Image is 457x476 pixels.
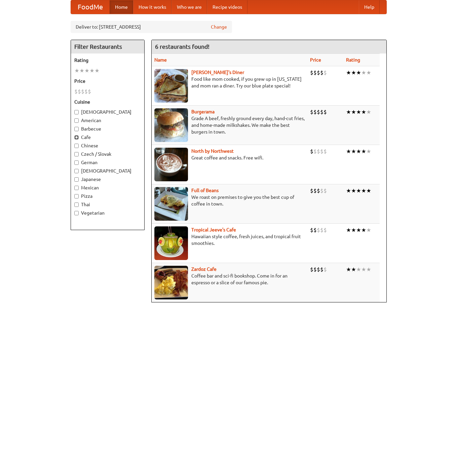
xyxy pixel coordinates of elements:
[74,144,79,148] input: Chinese
[191,148,234,154] a: North by Northwest
[323,148,327,155] li: $
[351,187,356,194] li: ★
[310,266,313,273] li: $
[191,70,244,75] a: [PERSON_NAME]'s Diner
[313,187,317,194] li: $
[74,201,141,208] label: Thai
[74,99,141,105] h5: Cuisine
[366,266,371,273] li: ★
[310,187,313,194] li: $
[79,67,84,74] li: ★
[361,226,366,234] li: ★
[74,110,79,114] input: [DEMOGRAPHIC_DATA]
[313,69,317,76] li: $
[74,152,79,156] input: Czech / Slovak
[346,108,351,116] li: ★
[74,127,79,131] input: Barbecue
[78,88,81,95] li: $
[74,168,141,174] label: [DEMOGRAPHIC_DATA]
[323,226,327,234] li: $
[320,108,323,116] li: $
[154,108,188,142] img: burgerama.jpg
[154,76,305,89] p: Food like mom cooked, if you grew up in [US_STATE] and mom ran a diner. Try our blue plate special!
[323,187,327,194] li: $
[154,57,167,63] a: Name
[74,210,141,216] label: Vegetarian
[154,187,188,221] img: beans.jpg
[346,57,360,63] a: Rating
[191,227,236,232] b: Tropical Jeeve's Cafe
[310,226,313,234] li: $
[94,67,100,74] li: ★
[356,266,361,273] li: ★
[346,226,351,234] li: ★
[366,69,371,76] li: ★
[310,57,321,63] a: Price
[74,184,141,191] label: Mexican
[71,40,144,53] h4: Filter Restaurants
[74,169,79,173] input: [DEMOGRAPHIC_DATA]
[89,67,94,74] li: ★
[71,21,232,33] div: Deliver to: [STREET_ADDRESS]
[207,0,247,14] a: Recipe videos
[154,194,305,207] p: We roast on premises to give you the best cup of coffee in town.
[74,67,79,74] li: ★
[346,187,351,194] li: ★
[74,125,141,132] label: Barbecue
[361,69,366,76] li: ★
[74,160,79,165] input: German
[74,186,79,190] input: Mexican
[356,69,361,76] li: ★
[110,0,133,14] a: Home
[313,148,317,155] li: $
[74,211,79,215] input: Vegetarian
[346,266,351,273] li: ★
[74,151,141,157] label: Czech / Slovak
[351,69,356,76] li: ★
[366,187,371,194] li: ★
[356,187,361,194] li: ★
[71,0,110,14] a: FoodMe
[74,109,141,115] label: [DEMOGRAPHIC_DATA]
[191,109,215,114] a: Burgerama
[313,108,317,116] li: $
[366,108,371,116] li: ★
[74,134,141,141] label: Cafe
[317,108,320,116] li: $
[74,117,141,124] label: American
[346,148,351,155] li: ★
[81,88,84,95] li: $
[320,148,323,155] li: $
[84,67,89,74] li: ★
[154,148,188,181] img: north.jpg
[191,188,219,193] b: Full of Beans
[323,266,327,273] li: $
[74,57,141,64] h5: Rating
[359,0,380,14] a: Help
[313,226,317,234] li: $
[366,148,371,155] li: ★
[317,226,320,234] li: $
[310,108,313,116] li: $
[154,272,305,286] p: Coffee bar and sci-fi bookshop. Come in for an espresso or a slice of our famous pie.
[74,194,79,198] input: Pizza
[323,108,327,116] li: $
[361,266,366,273] li: ★
[356,226,361,234] li: ★
[320,226,323,234] li: $
[74,78,141,84] h5: Price
[133,0,172,14] a: How it works
[74,142,141,149] label: Chinese
[154,266,188,299] img: zardoz.jpg
[351,226,356,234] li: ★
[351,108,356,116] li: ★
[317,266,320,273] li: $
[323,69,327,76] li: $
[356,108,361,116] li: ★
[361,148,366,155] li: ★
[320,69,323,76] li: $
[74,118,79,123] input: American
[191,266,217,272] b: Zardoz Cafe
